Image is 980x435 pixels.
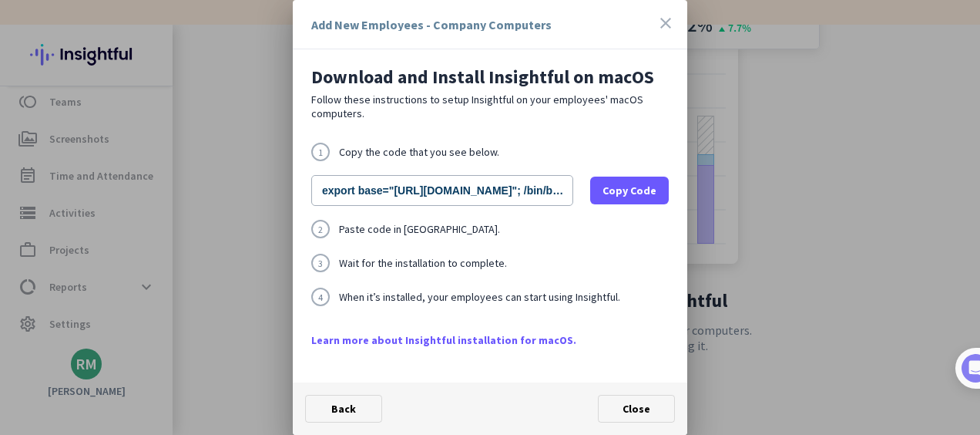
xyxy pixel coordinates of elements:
[59,268,261,284] div: Add employees
[590,177,669,204] button: Copy Code
[623,402,650,416] span: Close
[29,263,280,288] div: 1Add employees
[15,203,55,219] p: 4 steps
[311,143,330,161] div: 1
[131,7,180,33] h1: Tasks
[180,366,205,376] span: Help
[311,220,330,238] div: 2
[253,366,286,376] span: Tasks
[602,183,656,198] span: Copy Code
[77,327,154,389] button: Messages
[311,93,669,120] p: Follow these instructions to setup Insightful on your employees' macOS computers.
[311,19,552,31] div: Add New Employees - Company Computers
[22,366,54,376] span: Home
[311,288,330,306] div: 4
[331,402,356,416] span: Back
[154,327,231,389] button: Help
[196,203,293,219] p: About 10 minutes
[339,258,507,268] span: Wait for the installation to complete.
[339,147,499,157] span: Copy the code that you see below.
[656,14,675,32] i: close
[89,366,143,376] span: Messages
[231,327,308,389] button: Tasks
[59,294,268,359] div: It's time to add your employees! This is crucial since Insightful will start collecting their act...
[339,292,620,302] span: When it’s installed, your employees can start using Insightful.
[311,332,669,348] a: Learn more about Insightful installation for macOS.
[311,68,669,86] h2: Download and Install Insightful on macOS
[22,59,287,115] div: 🎊 Welcome to Insightful! 🎊
[22,115,287,152] div: You're just a few steps away from completing the essential app setup
[311,254,330,272] div: 3
[86,166,253,181] div: [PERSON_NAME] from Insightful
[598,395,675,423] button: Close
[305,395,382,423] button: Back
[270,6,298,34] div: Close
[339,224,500,234] span: Paste code in [GEOGRAPHIC_DATA].
[55,161,79,186] img: Profile image for Tamara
